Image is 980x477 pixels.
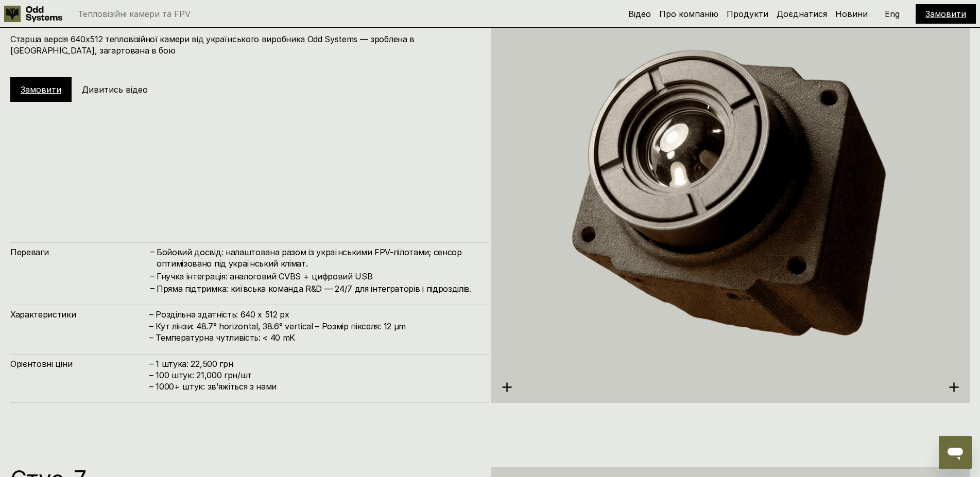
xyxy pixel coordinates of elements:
h4: – [150,246,154,257]
h4: – 1 штука: 22,500 грн – 100 штук: 21,000 грн/шт [149,358,479,393]
h4: – [150,270,154,281]
iframe: Кнопка, открывающая окно обмена сообщениями; идет разговор [939,436,972,469]
h4: Старша версія 640х512 тепловізійної камери від українського виробника Odd Systems — зроблена в [G... [10,33,479,57]
h4: Характеристики [10,309,149,320]
h5: Дивитись відео [82,84,148,95]
h4: Бойовий досвід: налаштована разом із українськими FPV-пілотами; сенсор оптимізовано під українськ... [157,246,479,270]
a: Відео [628,9,651,19]
a: Про компанію [659,9,718,19]
h4: Орієнтовні ціни [10,358,149,369]
a: Замовити [21,84,61,95]
a: Замовити [925,9,966,19]
p: Тепловізійні камери та FPV [78,10,191,18]
h4: – Роздільна здатність: 640 x 512 px – Кут лінзи: 48.7° horizontal, 38.6° vertical – Розмір піксел... [149,309,479,343]
h4: Пряма підтримка: київська команда R&D — 24/7 для інтеграторів і підрозділів. [157,283,479,294]
p: Eng [885,10,900,18]
h4: Переваги [10,246,149,258]
a: Новини [835,9,868,19]
a: Продукти [727,9,768,19]
a: Доєднатися [777,9,827,19]
span: – ⁠1000+ штук: звʼяжіться з нами [149,381,277,392]
h4: – [150,282,154,294]
h4: Гнучка інтеграція: аналоговий CVBS + цифровий USB [157,271,479,282]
